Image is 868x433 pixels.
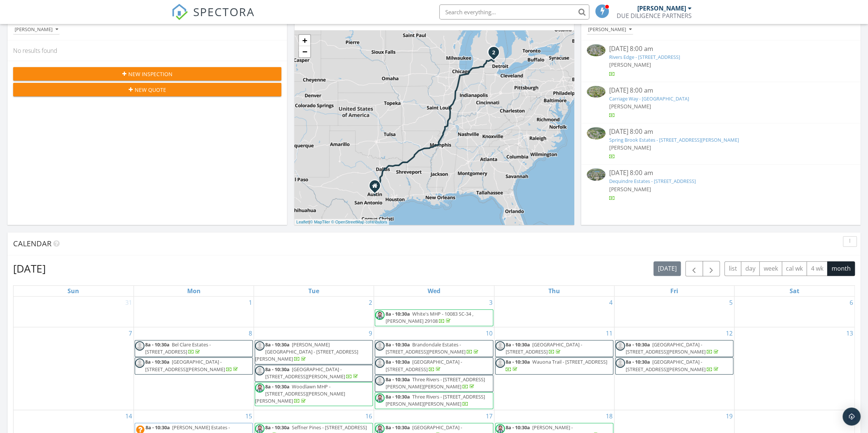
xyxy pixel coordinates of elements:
a: 8a - 10:30a [GEOGRAPHIC_DATA] - [STREET_ADDRESS][PERSON_NAME] [265,366,359,380]
a: 8a - 10:30a Bel Clare Estates - [STREET_ADDRESS] [135,340,253,357]
a: Zoom in [299,35,310,46]
span: [GEOGRAPHIC_DATA] - [STREET_ADDRESS][PERSON_NAME] [265,366,345,380]
td: Go to September 10, 2025 [374,327,494,410]
div: [PERSON_NAME] [15,27,58,32]
img: 1516898916068.jpg [375,393,384,403]
img: 9534938%2Fcover_photos%2F8lM8IqbHx9Ok9fGI6u1W%2Fsmall.png [587,86,605,97]
a: 8a - 10:30a Three Rivers - [STREET_ADDRESS][PERSON_NAME][PERSON_NAME] [385,376,485,390]
a: 8a - 10:30a Three Rivers - [STREET_ADDRESS][PERSON_NAME][PERSON_NAME] [385,393,485,407]
span: 8a - 10:30a [385,424,410,431]
a: 8a - 10:30a [GEOGRAPHIC_DATA] - [STREET_ADDRESS] [495,340,613,357]
span: 8a - 10:30a [626,341,650,348]
a: Go to September 9, 2025 [367,327,374,339]
span: 8a - 10:30a [145,358,170,365]
a: Go to September 6, 2025 [848,297,854,309]
a: Monday [185,286,202,296]
td: Go to September 6, 2025 [734,297,854,327]
span: Calendar [13,238,51,249]
img: default-user-f0147aede5fd5fa78ca7ade42f37bd4542148d508eef1c3d3ea960f66861d68b.jpg [375,358,384,368]
span: New Inspection [128,70,173,78]
div: Open Intercom Messenger [842,408,860,426]
img: default-user-f0147aede5fd5fa78ca7ade42f37bd4542148d508eef1c3d3ea960f66861d68b.jpg [496,341,505,351]
span: Seffner Pines - [STREET_ADDRESS] [292,424,367,431]
a: 8a - 10:30a [GEOGRAPHIC_DATA] - [STREET_ADDRESS][PERSON_NAME] [145,358,239,372]
img: default-user-f0147aede5fd5fa78ca7ade42f37bd4542148d508eef1c3d3ea960f66861d68b.jpg [616,341,625,351]
a: 8a - 10:30a Brandondale Estates - [STREET_ADDRESS][PERSON_NAME] [375,340,493,357]
a: 8a - 10:30a [GEOGRAPHIC_DATA] - [STREET_ADDRESS][PERSON_NAME] [626,341,720,355]
a: 8a - 10:30a [GEOGRAPHIC_DATA] - [STREET_ADDRESS][PERSON_NAME] [615,357,733,374]
span: [GEOGRAPHIC_DATA] - [STREET_ADDRESS] [506,341,582,355]
td: Go to September 5, 2025 [614,297,734,327]
button: [DATE] [653,261,681,276]
img: default-user-f0147aede5fd5fa78ca7ade42f37bd4542148d508eef1c3d3ea960f66861d68b.jpg [135,358,144,368]
img: default-user-f0147aede5fd5fa78ca7ade42f37bd4542148d508eef1c3d3ea960f66861d68b.jpg [616,358,625,368]
a: Go to September 11, 2025 [604,327,614,339]
a: Carriage Way - [GEOGRAPHIC_DATA] [609,95,689,102]
span: Three Rivers - [STREET_ADDRESS][PERSON_NAME][PERSON_NAME] [385,393,485,407]
a: 8a - 10:30a Three Rivers - [STREET_ADDRESS][PERSON_NAME][PERSON_NAME] [375,392,493,409]
img: 9534964%2Fcover_photos%2FrcugZGZfH1QjQYKeMDBo%2Fsmall.png [587,127,605,139]
span: Woodlawn MHP - [STREET_ADDRESS][PERSON_NAME][PERSON_NAME] [255,383,345,404]
a: SPECTORA [171,10,255,26]
a: 8a - 10:30a Three Rivers - [STREET_ADDRESS][PERSON_NAME][PERSON_NAME] [375,375,493,392]
td: Go to September 11, 2025 [494,327,614,410]
span: Bel Clare Estates - [STREET_ADDRESS] [145,341,211,355]
div: [PERSON_NAME] [588,27,632,32]
span: 8a - 10:30a [265,424,290,431]
i: 2 [492,50,495,55]
img: default-user-f0147aede5fd5fa78ca7ade42f37bd4542148d508eef1c3d3ea960f66861d68b.jpg [375,376,384,385]
a: 8a - 10:30a White's MHP - 10083 SC-34 , [PERSON_NAME] 29108 [375,309,493,326]
a: Go to September 12, 2025 [724,327,734,339]
button: [PERSON_NAME] [587,25,633,35]
a: © OpenStreetMap contributors [331,220,387,224]
a: 8a - 10:30a Woodlawn MHP - [STREET_ADDRESS][PERSON_NAME][PERSON_NAME] [255,383,345,404]
a: Go to September 2, 2025 [367,297,374,309]
span: [GEOGRAPHIC_DATA] - [STREET_ADDRESS][PERSON_NAME] [145,358,225,372]
a: 8a - 10:30a Woodlawn MHP - [STREET_ADDRESS][PERSON_NAME][PERSON_NAME] [255,382,373,406]
div: Austin TX [375,186,379,190]
a: Go to September 15, 2025 [244,410,254,422]
span: [PERSON_NAME] [609,186,651,193]
a: © MapTiler [310,220,330,224]
img: default-user-f0147aede5fd5fa78ca7ade42f37bd4542148d508eef1c3d3ea960f66861d68b.jpg [375,341,384,351]
a: Go to September 1, 2025 [247,297,254,309]
span: 8a - 10:30a [146,424,170,431]
a: Zoom out [299,46,310,57]
a: Go to September 7, 2025 [127,327,134,339]
button: New Quote [13,83,281,96]
img: 9534931%2Fcover_photos%2Fpvc2uFKgpqO0kxflOJe4%2Fsmall.png [587,44,605,56]
a: [DATE] 8:00 am Carriage Way - [GEOGRAPHIC_DATA] [PERSON_NAME] [587,86,855,119]
span: 8a - 10:30a [626,358,650,365]
h2: [DATE] [13,261,46,276]
span: New Quote [135,86,166,94]
img: 1516898916068.jpg [255,383,264,393]
button: [PERSON_NAME] [13,25,60,35]
span: Brandondale Estates - [STREET_ADDRESS][PERSON_NAME] [385,341,465,355]
a: Go to August 31, 2025 [124,297,134,309]
a: 8a - 10:30a [PERSON_NAME][GEOGRAPHIC_DATA] - [STREET_ADDRESS][PERSON_NAME] [255,341,358,362]
a: Thursday [547,286,562,296]
img: default-user-f0147aede5fd5fa78ca7ade42f37bd4542148d508eef1c3d3ea960f66861d68b.jpg [496,358,505,368]
span: [PERSON_NAME] [609,103,651,110]
a: Rivers Edge - [STREET_ADDRESS] [609,54,680,60]
div: | [294,219,389,225]
span: 8a - 10:30a [265,366,290,373]
button: New Inspection [13,67,281,81]
a: Go to September 10, 2025 [484,327,494,339]
a: 8a - 10:30a [GEOGRAPHIC_DATA] - [STREET_ADDRESS] [385,358,462,372]
td: Go to September 1, 2025 [134,297,254,327]
a: Go to September 5, 2025 [728,297,734,309]
a: Friday [669,286,680,296]
span: 8a - 10:30a [506,424,530,431]
div: [PERSON_NAME] [637,4,686,12]
a: 8a - 10:30a Wauona Trail - [STREET_ADDRESS] [506,358,607,372]
td: Go to September 13, 2025 [734,327,854,410]
a: [DATE] 8:00 am Rivers Edge - [STREET_ADDRESS] [PERSON_NAME] [587,44,855,78]
td: Go to September 3, 2025 [374,297,494,327]
span: 8a - 10:30a [385,310,410,317]
img: default-user-f0147aede5fd5fa78ca7ade42f37bd4542148d508eef1c3d3ea960f66861d68b.jpg [255,341,264,351]
a: Go to September 16, 2025 [364,410,374,422]
a: 8a - 10:30a [GEOGRAPHIC_DATA] - [STREET_ADDRESS] [375,357,493,374]
div: No results found [8,40,287,61]
span: 8a - 10:30a [385,393,410,400]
